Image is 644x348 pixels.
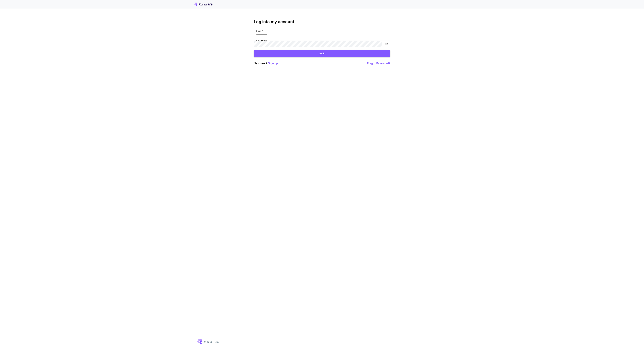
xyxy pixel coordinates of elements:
[204,340,220,344] p: © 2025, [URL]
[256,29,263,32] label: Email
[367,61,390,65] button: Forgot Password?
[256,39,267,42] label: Password
[384,41,390,47] button: toggle password visibility
[268,61,278,65] button: Sign up
[254,61,278,65] p: New user?
[254,19,390,24] h3: Log into my account
[254,50,390,57] button: Login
